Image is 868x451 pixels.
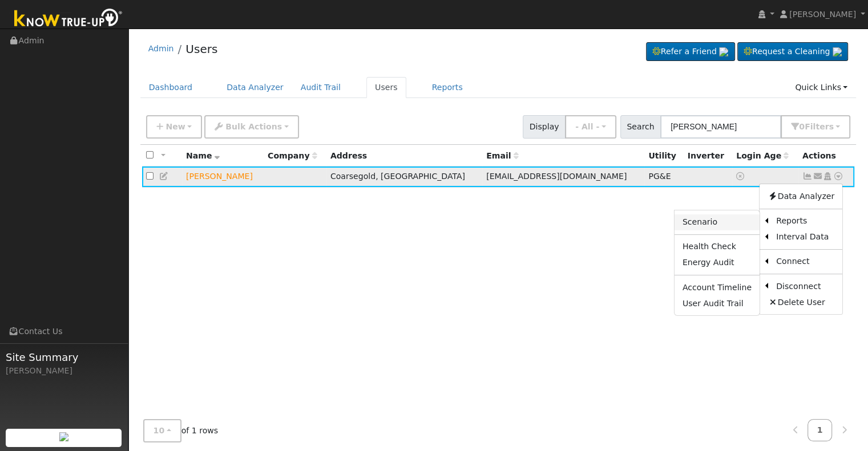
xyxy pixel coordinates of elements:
[225,122,282,131] span: Bulk Actions
[268,151,317,160] span: Company name
[423,77,471,98] a: Reports
[760,188,842,204] a: Data Analyzer
[829,122,833,131] span: s
[813,170,823,182] a: a_bmanning@yahoo.com
[140,77,201,98] a: Dashboard
[523,115,566,139] span: Display
[646,42,735,62] a: Refer a Friend
[326,166,482,188] td: Coarsegold, [GEOGRAPHIC_DATA]
[366,77,406,98] a: Users
[6,350,122,365] span: Site Summary
[786,77,856,98] a: Quick Links
[688,150,728,162] div: Inverter
[648,150,679,162] div: Utility
[822,172,833,181] a: Login As
[182,166,264,188] td: Lead
[768,213,842,229] a: Reports
[737,42,848,62] a: Request a Cleaning
[165,122,185,131] span: New
[675,295,760,311] a: User Audit Trail
[675,214,760,230] a: Scenario Report
[648,172,671,181] span: PG&E
[6,365,122,377] div: [PERSON_NAME]
[789,10,856,19] span: [PERSON_NAME]
[675,239,760,255] a: Health Check Report
[185,42,217,56] a: Users
[768,254,842,270] a: Connect
[330,150,478,162] div: Address
[736,172,746,181] a: No login access
[159,172,169,181] a: Edit User
[802,172,813,181] a: Show Graph
[768,229,842,245] a: Interval Data
[148,44,174,53] a: Admin
[808,419,833,441] a: 1
[768,278,842,294] a: Disconnect
[660,115,781,139] input: Search
[719,47,728,56] img: retrieve
[186,151,220,160] span: Name
[675,279,760,295] a: Account Timeline Report
[486,172,627,181] span: [EMAIL_ADDRESS][DOMAIN_NAME]
[9,6,128,32] img: Know True-Up
[736,151,789,160] span: Days since last login
[218,77,292,98] a: Data Analyzer
[833,47,842,56] img: retrieve
[143,419,219,442] span: of 1 rows
[292,77,349,98] a: Audit Trail
[154,426,165,435] span: 10
[59,432,68,441] img: retrieve
[143,419,181,442] button: 10
[620,115,661,139] span: Search
[675,255,760,271] a: Energy Audit Report
[781,115,850,139] button: 0Filters
[146,115,203,139] button: New
[565,115,616,139] button: - All -
[802,150,850,162] div: Actions
[760,294,842,310] a: Delete User
[486,151,518,160] span: Email
[204,115,298,139] button: Bulk Actions
[833,170,843,182] a: Other actions
[805,122,834,131] span: Filter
